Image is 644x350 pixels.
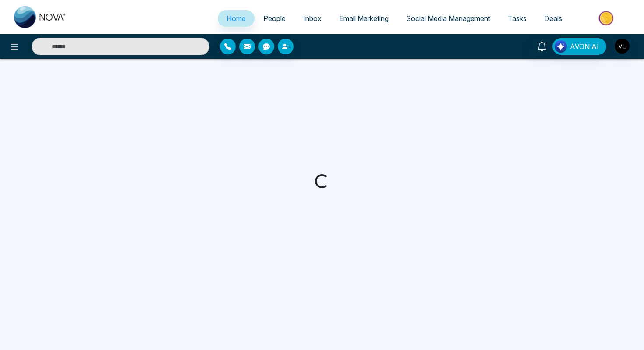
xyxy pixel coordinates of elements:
a: Deals [535,10,571,27]
img: Nova CRM Logo [14,6,67,28]
a: Social Media Management [397,10,499,27]
img: User Avatar [615,39,630,54]
a: Inbox [294,10,330,27]
span: Home [226,14,246,23]
img: Market-place.gif [575,8,639,28]
span: Deals [544,14,562,23]
a: Email Marketing [330,10,397,27]
a: People [255,10,294,27]
button: AVON AI [552,38,606,55]
span: Email Marketing [339,14,389,23]
span: Tasks [508,14,527,23]
span: Social Media Management [406,14,490,23]
span: Inbox [303,14,322,23]
img: Lead Flow [555,40,567,53]
a: Tasks [499,10,535,27]
a: Home [218,10,255,27]
span: People [263,14,286,23]
span: AVON AI [570,41,599,52]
